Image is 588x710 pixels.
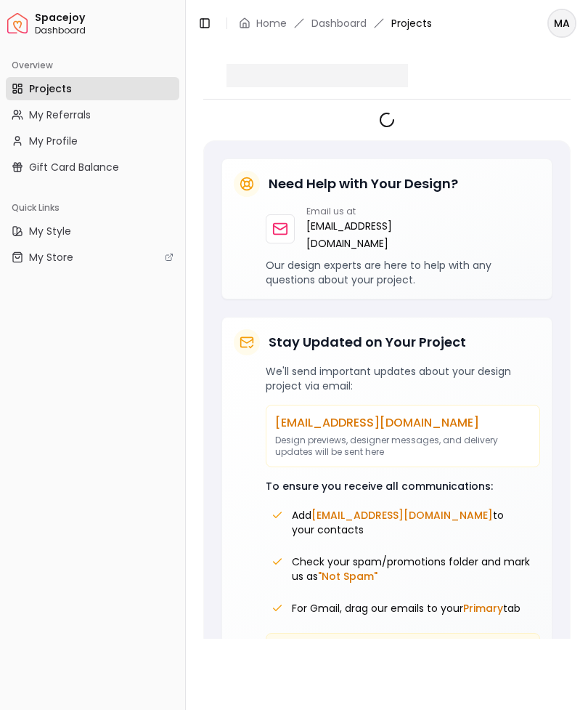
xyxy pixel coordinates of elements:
[6,219,179,243] a: My Style
[29,224,71,238] span: My Style
[266,479,540,493] p: To ensure you receive all communications:
[29,81,72,96] span: Projects
[306,206,392,217] p: Email us at
[269,174,458,194] h5: Need Help with Your Design?
[6,54,179,77] div: Overview
[549,10,575,36] span: MA
[292,601,520,616] span: For Gmail, drag our emails to your tab
[6,77,179,100] a: Projects
[29,250,73,265] span: My Store
[7,13,28,33] a: Spacejoy
[6,156,179,179] a: Gift Card Balance
[275,414,531,432] p: [EMAIL_ADDRESS][DOMAIN_NAME]
[256,16,287,31] a: Home
[266,364,540,393] p: We'll send important updates about your design project via email:
[239,16,432,31] nav: breadcrumb
[306,217,392,252] a: [EMAIL_ADDRESS][DOMAIN_NAME]
[29,108,91,122] span: My Referrals
[35,12,179,25] span: Spacejoy
[311,16,367,31] a: Dashboard
[275,435,531,458] p: Design previews, designer messages, and delivery updates will be sent here
[292,508,534,537] span: Add to your contacts
[269,332,466,352] h5: Stay Updated on Your Project
[7,13,28,33] img: Spacejoy Logo
[6,103,179,126] a: My Referrals
[266,258,540,287] p: Our design experts are here to help with any questions about your project.
[292,554,534,584] span: Check your spam/promotions folder and mark us as
[6,196,179,219] div: Quick Links
[6,129,179,153] a: My Profile
[547,9,576,38] button: MA
[29,134,78,148] span: My Profile
[6,246,179,269] a: My Store
[29,160,119,174] span: Gift Card Balance
[391,16,432,31] span: Projects
[311,508,493,523] span: [EMAIL_ADDRESS][DOMAIN_NAME]
[318,569,377,584] span: "Not Spam"
[463,601,503,616] span: Primary
[35,25,179,36] span: Dashboard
